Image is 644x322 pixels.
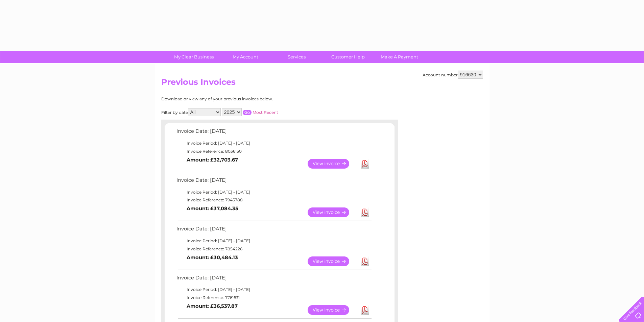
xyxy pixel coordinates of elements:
[175,188,373,196] td: Invoice Period: [DATE] - [DATE]
[175,286,373,294] td: Invoice Period: [DATE] - [DATE]
[361,256,369,266] a: Download
[175,139,373,147] td: Invoice Period: [DATE] - [DATE]
[308,256,357,266] a: View
[166,51,222,63] a: My Clear Business
[423,71,483,79] div: Account number
[217,51,273,63] a: My Account
[161,97,339,101] div: Download or view any of your previous invoices below.
[253,110,278,115] a: Most Recent
[161,77,483,90] h2: Previous Invoices
[175,176,373,188] td: Invoice Date: [DATE]
[308,207,357,217] a: View
[320,51,376,63] a: Customer Help
[175,147,373,155] td: Invoice Reference: 8036150
[361,159,369,169] a: Download
[175,127,373,139] td: Invoice Date: [DATE]
[269,51,325,63] a: Services
[187,303,238,309] b: Amount: £36,537.87
[161,108,339,116] div: Filter by date
[175,273,373,286] td: Invoice Date: [DATE]
[175,224,373,237] td: Invoice Date: [DATE]
[308,305,357,315] a: View
[187,157,238,163] b: Amount: £32,703.67
[175,245,373,253] td: Invoice Reference: 7854226
[361,207,369,217] a: Download
[361,305,369,315] a: Download
[175,237,373,245] td: Invoice Period: [DATE] - [DATE]
[175,294,373,302] td: Invoice Reference: 7761631
[187,254,238,261] b: Amount: £30,484.13
[372,51,427,63] a: Make A Payment
[308,159,357,169] a: View
[175,196,373,204] td: Invoice Reference: 7945788
[187,205,238,212] b: Amount: £37,084.35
